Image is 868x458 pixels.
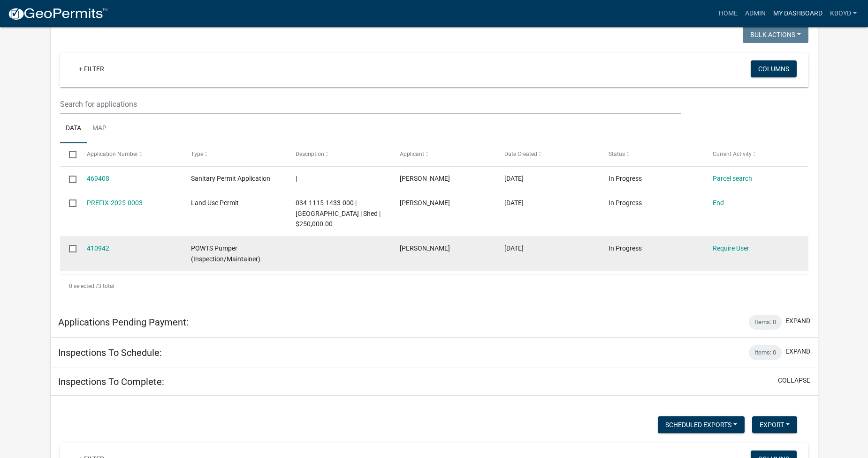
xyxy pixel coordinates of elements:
button: Scheduled Exports [658,416,745,433]
datatable-header-cell: Description [287,143,391,166]
a: 469408 [87,175,109,182]
button: collapse [778,376,810,385]
a: 410942 [87,244,109,252]
a: Data [60,114,87,144]
button: Columns [751,60,797,77]
datatable-header-cell: Type [182,143,286,166]
a: Require User [713,244,749,252]
span: 04/24/2025 [504,244,524,252]
span: In Progress [609,199,642,207]
span: 0 selected / [69,283,98,289]
button: expand [785,347,810,356]
span: Karen Boyd [400,175,450,182]
div: Items: 0 [749,315,782,330]
div: Items: 0 [749,345,782,360]
button: Bulk Actions [743,26,808,43]
datatable-header-cell: Status [600,143,704,166]
button: expand [785,316,810,326]
span: Status [609,151,625,157]
span: Description [296,151,324,157]
span: Karen Boyd [400,244,450,252]
a: My Dashboard [769,5,826,22]
h5: Inspections To Schedule: [58,347,162,358]
span: Land Use Permit [191,199,239,207]
datatable-header-cell: Applicant [391,143,495,166]
button: Export [752,416,797,433]
datatable-header-cell: Date Created [495,143,599,166]
datatable-header-cell: Current Activity [704,143,808,166]
a: PREFIX-2025-0003 [87,199,143,207]
input: Search for applications [60,95,681,114]
a: + Filter [71,60,112,77]
span: POWTS Pumper (Inspection/Maintainer) [191,244,260,263]
span: Current Activity [713,151,752,157]
a: Map [87,114,112,144]
div: collapse [51,17,818,307]
span: Sanitary Permit Application [191,175,270,182]
div: 3 total [60,274,808,298]
span: | [296,175,297,182]
a: Home [715,5,741,22]
datatable-header-cell: Select [60,143,78,166]
a: kboyd [826,5,860,22]
span: Date Created [504,151,537,157]
span: Application Number [87,151,138,157]
a: End [713,199,724,207]
h5: Applications Pending Payment: [58,317,189,328]
span: In Progress [609,244,642,252]
datatable-header-cell: Application Number [78,143,182,166]
span: Type [191,151,203,157]
h5: Inspections To Complete: [58,376,164,387]
span: Karen Boyd [400,199,450,207]
span: Applicant [400,151,424,157]
a: Admin [741,5,769,22]
span: In Progress [609,175,642,182]
a: Parcel search [713,175,752,182]
span: 07/21/2025 [504,199,524,207]
span: 08/26/2025 [504,175,524,182]
span: 034-1115-1433-000 | W5680 COUNTY ROAD DF | Shed | $250,000.00 [296,199,381,228]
